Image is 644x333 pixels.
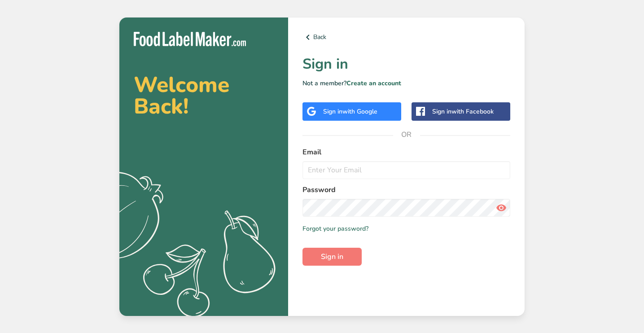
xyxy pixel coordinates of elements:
[302,161,510,179] input: Enter Your Email
[323,107,377,116] div: Sign in
[393,121,420,148] span: OR
[432,107,494,116] div: Sign in
[302,248,362,266] button: Sign in
[302,224,368,233] a: Forgot your password?
[346,79,401,88] a: Create an account
[134,74,274,117] h2: Welcome Back!
[451,107,494,116] span: with Facebook
[342,107,377,116] span: with Google
[302,79,510,88] p: Not a member?
[302,147,510,158] label: Email
[134,32,246,47] img: Food Label Maker
[302,32,510,43] a: Back
[321,251,343,262] span: Sign in
[302,53,510,75] h1: Sign in
[302,184,510,195] label: Password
